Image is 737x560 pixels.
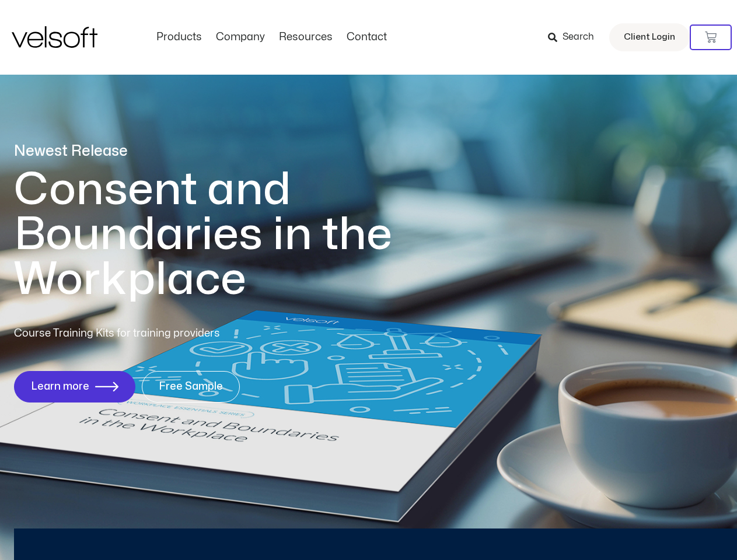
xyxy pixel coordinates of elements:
[14,167,440,302] h1: Consent and Boundaries in the Workplace
[31,381,89,393] span: Learn more
[159,381,223,393] span: Free Sample
[272,31,340,44] a: ResourcesMenu Toggle
[14,371,135,402] a: Learn more
[149,31,394,44] nav: Menu
[12,26,97,48] img: Velsoft Training Materials
[149,31,209,44] a: ProductsMenu Toggle
[14,141,440,162] p: Newest Release
[624,30,675,45] span: Client Login
[14,325,305,342] p: Course Training Kits for training providers
[340,31,394,44] a: ContactMenu Toggle
[609,23,690,51] a: Client Login
[209,31,272,44] a: CompanyMenu Toggle
[142,371,240,402] a: Free Sample
[548,27,602,47] a: Search
[563,30,594,45] span: Search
